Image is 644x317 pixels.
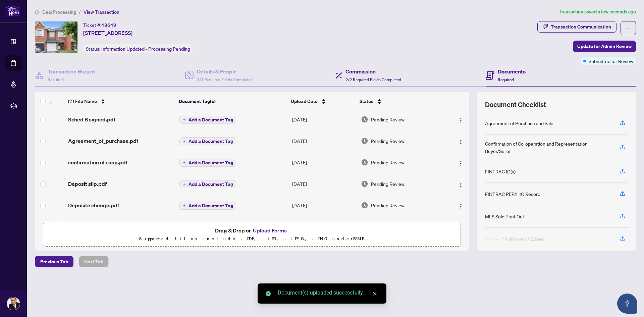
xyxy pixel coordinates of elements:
[189,139,233,144] span: Add a Document Tag
[537,21,616,33] button: Transaction Communication
[35,256,73,267] button: Previous Tab
[182,204,186,207] span: plus
[361,159,368,166] img: Document Status
[291,98,318,105] span: Upload Date
[251,226,289,235] button: Upload Forms
[35,10,40,14] span: home
[68,158,127,166] span: confirmation of coop.pdf
[455,157,466,168] button: Logo
[47,235,457,243] p: Supported files include .PDF, .JPG, .JPEG, .PNG under 25 MB
[485,190,540,198] div: FINTRAC PEP/HIO Record
[68,180,107,188] span: Deposit slip.pdf
[179,180,236,188] button: Add a Document Tag
[84,9,119,15] span: View Transaction
[371,137,405,145] span: Pending Review
[372,292,377,296] span: close
[289,216,359,237] td: [DATE]
[371,159,405,166] span: Pending Review
[48,77,64,82] span: Required
[455,200,466,211] button: Logo
[551,21,611,32] div: Transaction Communication
[455,178,466,189] button: Logo
[626,26,631,31] span: ellipsis
[179,137,236,145] button: Add a Document Tag
[345,67,401,75] h4: Commission
[68,115,115,123] span: Sched B signed.pdf
[371,202,405,209] span: Pending Review
[182,161,186,164] span: plus
[266,291,271,296] span: check-circle
[101,46,190,52] span: Information Updated - Processing Pending
[83,29,132,37] span: [STREET_ADDRESS]
[498,67,526,75] h4: Documents
[458,118,464,123] img: Logo
[83,21,116,29] div: Ticket #:
[371,116,405,123] span: Pending Review
[589,57,633,65] span: Submitted for Review
[79,8,81,16] li: /
[179,116,236,124] button: Add a Document Tag
[176,92,288,111] th: Document Tag(s)
[455,136,466,146] button: Logo
[360,98,373,105] span: Status
[68,137,138,145] span: Agreement_of_purchase.pdf
[182,182,186,186] span: plus
[197,77,253,82] span: 3/3 Required Fields Completed
[5,5,21,17] img: logo
[371,180,405,188] span: Pending Review
[485,168,516,175] div: FINTRAC ID(s)
[458,139,464,145] img: Logo
[189,117,233,122] span: Add a Document Tag
[68,201,119,209] span: Deposite cheuqe.pdf
[617,294,637,314] button: Open asap
[179,115,236,124] button: Add a Document Tag
[7,297,20,310] img: Profile Icon
[83,44,193,53] div: Status:
[215,226,289,235] span: Drag & Drop or
[42,9,76,15] span: Deal Processing
[458,161,464,166] img: Logo
[288,92,357,111] th: Upload Date
[179,159,236,167] button: Add a Document Tag
[361,116,368,123] img: Document Status
[361,202,368,209] img: Document Status
[559,8,636,16] article: Transaction saved a few seconds ago
[179,201,236,210] button: Add a Document Tag
[182,118,186,121] span: plus
[498,77,514,82] span: Required
[289,195,359,216] td: [DATE]
[182,140,186,143] span: plus
[573,41,636,52] button: Update for Admin Review
[48,67,95,75] h4: Transaction Wizard
[361,180,368,188] img: Document Status
[179,158,236,167] button: Add a Document Tag
[357,92,443,111] th: Status
[485,100,546,109] span: Document Checklist
[289,152,359,173] td: [DATE]
[68,98,97,105] span: (7) File Name
[458,182,464,188] img: Logo
[40,256,68,267] span: Previous Tab
[43,222,461,247] span: Drag & Drop orUpload FormsSupported files include .PDF, .JPG, .JPEG, .PNG under25MB
[345,77,401,82] span: 2/2 Required Fields Completed
[79,256,109,267] button: Next Tab
[101,22,116,28] span: 48649
[455,114,466,125] button: Logo
[179,202,236,210] button: Add a Document Tag
[371,290,378,298] a: Close
[289,173,359,195] td: [DATE]
[485,119,553,127] div: Agreement of Purchase and Sale
[289,109,359,130] td: [DATE]
[189,160,233,165] span: Add a Document Tag
[485,140,612,155] div: Confirmation of Co-operation and Representation—Buyer/Seller
[577,41,632,52] span: Update for Admin Review
[197,67,253,75] h4: Details & People
[189,203,233,208] span: Add a Document Tag
[189,182,233,187] span: Add a Document Tag
[485,213,524,220] div: MLS Sold Print Out
[35,21,77,53] img: IMG-X12220431_1.jpg
[458,204,464,209] img: Logo
[278,289,378,297] div: Document(s) uploaded successfully.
